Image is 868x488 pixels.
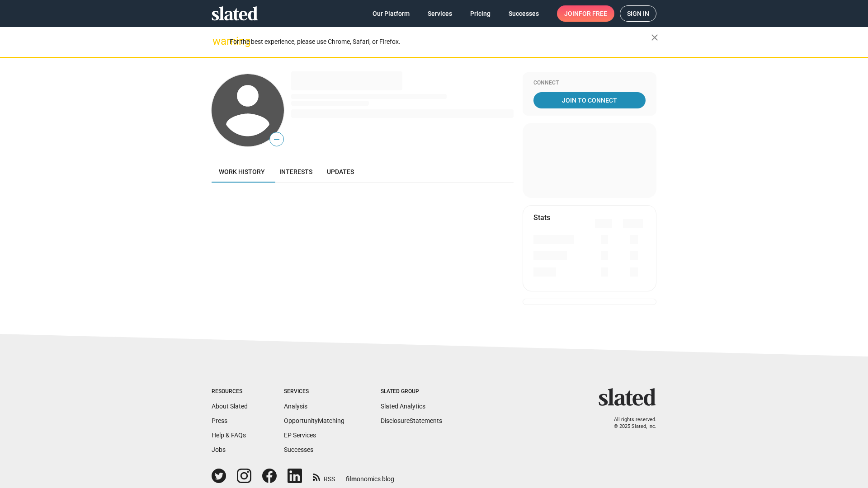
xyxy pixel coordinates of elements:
a: EP Services [284,432,316,439]
span: Pricing [470,5,491,22]
span: film [346,475,357,483]
a: Jobs [212,446,226,453]
mat-card-title: Stats [533,213,550,222]
span: Work history [219,168,265,175]
a: Interests [272,161,320,183]
span: Join [564,5,607,22]
a: Our Platform [365,5,417,22]
div: Services [284,388,344,395]
a: Press [212,417,227,424]
span: Successes [509,5,539,22]
span: Interests [279,168,312,175]
a: Updates [320,161,361,183]
a: Help & FAQs [212,432,246,439]
a: RSS [313,469,335,483]
p: All rights reserved. © 2025 Slated, Inc. [604,417,656,430]
a: Sign in [620,5,656,22]
a: Joinfor free [557,5,614,22]
div: Resources [212,388,248,395]
a: Pricing [463,5,498,22]
span: Join To Connect [535,92,644,108]
span: — [270,134,283,145]
a: Slated Analytics [381,403,425,410]
span: Services [428,5,452,22]
span: for free [579,5,607,22]
a: filmonomics blog [346,468,394,483]
a: OpportunityMatching [284,417,344,424]
span: Sign in [627,6,649,21]
a: Analysis [284,403,307,410]
a: About Slated [212,403,248,410]
div: For the best experience, please use Chrome, Safari, or Firefox. [230,36,651,48]
span: Updates [327,168,354,175]
span: Our Platform [373,5,410,22]
a: DisclosureStatements [381,417,442,424]
div: Slated Group [381,388,442,395]
a: Successes [501,5,546,22]
mat-icon: close [649,32,660,43]
mat-icon: warning [212,36,223,47]
a: Successes [284,446,313,453]
a: Work history [212,161,272,183]
a: Services [420,5,459,22]
div: Connect [533,80,646,87]
a: Join To Connect [533,92,646,108]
